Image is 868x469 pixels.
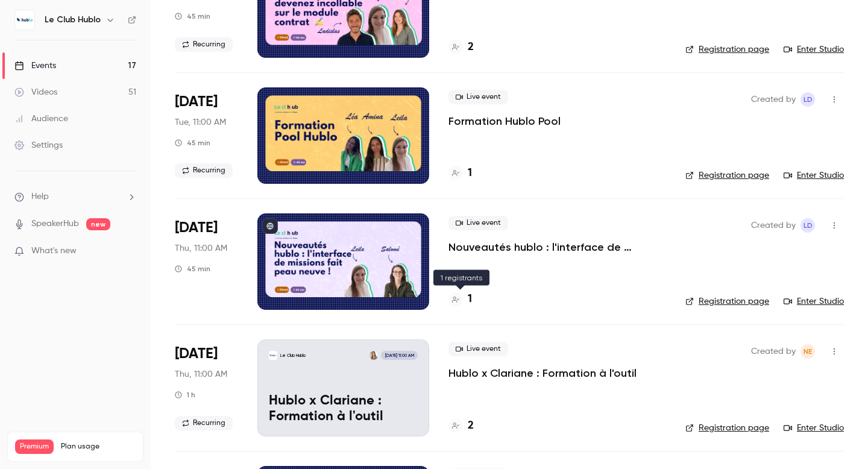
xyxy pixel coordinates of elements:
[751,218,796,233] span: Created by
[269,394,418,425] p: Hublo x Clariane : Formation à l'outil
[468,165,472,181] h4: 1
[448,114,561,128] a: Formation Hublo Pool
[175,163,233,178] span: Recurring
[784,422,844,434] a: Enter Studio
[804,344,812,359] span: NE
[175,37,233,52] span: Recurring
[31,190,49,203] span: Help
[448,216,508,230] span: Live event
[175,242,227,254] span: Thu, 11:00 AM
[45,14,101,26] h6: Le Club Hublo
[175,390,195,400] div: 1 h
[14,86,57,98] div: Videos
[257,339,429,436] a: Hublo x Clariane : Formation à l'outilLe Club HubloNoelia Enriquez[DATE] 11:00 AMHublo x Clariane...
[468,418,474,434] h4: 2
[175,213,238,310] div: Oct 23 Thu, 11:00 AM (Europe/Paris)
[14,113,68,125] div: Audience
[14,190,136,203] li: help-dropdown-opener
[800,218,815,233] span: Leila Domec
[381,351,417,359] span: [DATE] 11:00 AM
[448,366,637,380] a: Hublo x Clariane : Formation à l'outil
[448,418,474,434] a: 2
[800,344,815,359] span: Noelia Enriquez
[175,92,218,112] span: [DATE]
[175,87,238,184] div: Oct 21 Tue, 11:00 AM (Europe/Paris)
[15,10,34,30] img: Le Club Hublo
[685,295,769,307] a: Registration page
[448,342,508,356] span: Live event
[15,439,54,454] span: Premium
[280,353,306,359] p: Le Club Hublo
[122,246,136,257] iframe: Noticeable Trigger
[800,92,815,107] span: Leila Domec
[269,351,277,359] img: Hublo x Clariane : Formation à l'outil
[175,116,226,128] span: Tue, 11:00 AM
[468,291,472,307] h4: 1
[448,39,474,55] a: 2
[804,92,813,107] span: LD
[751,92,796,107] span: Created by
[175,339,238,436] div: Oct 23 Thu, 11:00 AM (Europe/Paris)
[448,240,666,254] a: Nouveautés hublo : l'interface de missions fait peau neuve !
[175,344,218,364] span: [DATE]
[31,218,79,230] a: SpeakerHub
[804,218,813,233] span: LD
[61,442,136,452] span: Plan usage
[14,139,63,151] div: Settings
[175,138,210,148] div: 45 min
[448,165,472,181] a: 1
[175,218,218,238] span: [DATE]
[784,169,844,181] a: Enter Studio
[784,43,844,55] a: Enter Studio
[685,422,769,434] a: Registration page
[685,169,769,181] a: Registration page
[175,11,210,21] div: 45 min
[31,245,77,257] span: What's new
[685,43,769,55] a: Registration page
[448,291,472,307] a: 1
[175,368,227,380] span: Thu, 11:00 AM
[751,344,796,359] span: Created by
[14,60,56,72] div: Events
[784,295,844,307] a: Enter Studio
[175,416,233,430] span: Recurring
[370,351,378,359] img: Noelia Enriquez
[86,218,110,230] span: new
[175,264,210,274] div: 45 min
[468,39,474,55] h4: 2
[448,90,508,104] span: Live event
